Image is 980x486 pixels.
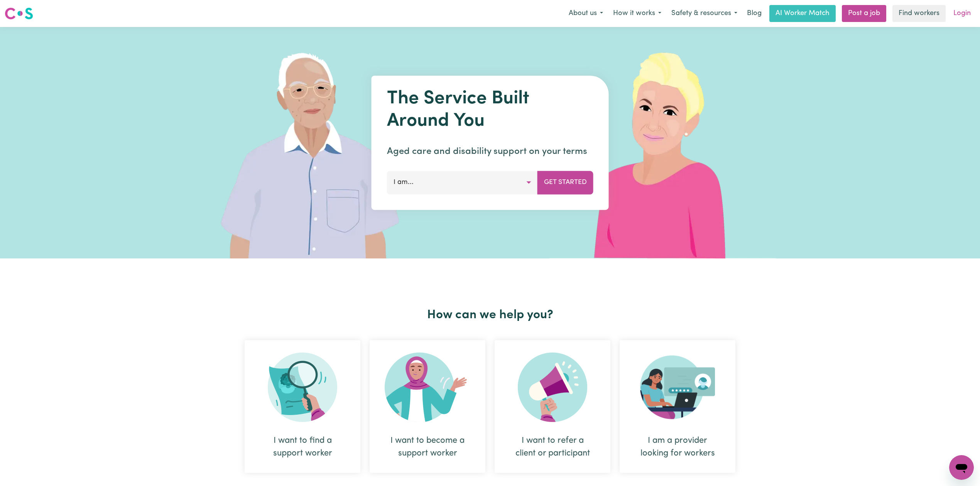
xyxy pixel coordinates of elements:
div: I want to become a support worker [388,434,467,460]
div: I am a provider looking for workers [638,434,717,460]
a: Post a job [842,5,886,22]
button: Get Started [537,171,593,194]
h1: The Service Built Around You [387,88,593,132]
iframe: Button to launch messaging window [949,455,974,480]
a: Login [949,5,975,22]
img: Become Worker [385,353,470,422]
div: I want to find a support worker [263,434,342,460]
button: Safety & resources [666,5,742,22]
button: About us [564,5,608,22]
div: I want to become a support worker [370,340,485,473]
button: I am... [387,171,538,194]
p: Aged care and disability support on your terms [387,145,593,159]
a: Careseekers logo [5,5,33,22]
h2: How can we help you? [240,308,740,322]
div: I am a provider looking for workers [620,340,735,473]
img: Refer [518,353,587,422]
a: Blog [742,5,766,22]
button: How it works [608,5,666,22]
img: Careseekers logo [5,7,33,20]
a: Find workers [892,5,946,22]
img: Search [268,353,337,422]
div: I want to find a support worker [245,340,360,473]
div: I want to refer a client or participant [495,340,610,473]
div: I want to refer a client or participant [513,434,592,460]
img: Provider [640,353,715,422]
a: AI Worker Match [769,5,836,22]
